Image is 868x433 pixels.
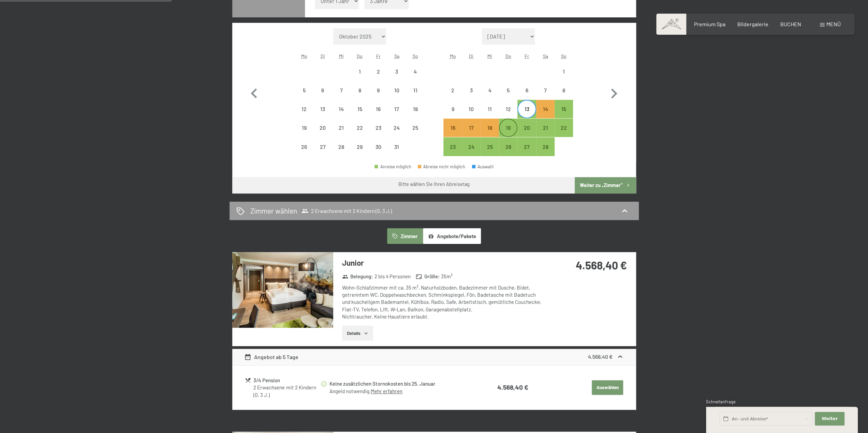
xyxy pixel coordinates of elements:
div: Sun Jan 25 2026 [406,119,424,137]
abbr: Montag [301,53,307,59]
div: Thu Jan 01 2026 [351,62,369,80]
div: Sun Feb 08 2026 [555,81,573,99]
strong: 4.568,40 € [576,259,627,272]
div: 23 [444,144,461,161]
button: Zimmer [387,228,423,244]
strong: Belegung : [342,273,373,280]
abbr: Mittwoch [487,53,492,59]
div: Fri Jan 09 2026 [369,81,387,99]
div: 5 [296,88,313,105]
div: Wed Jan 28 2026 [332,137,350,156]
div: Thu Jan 15 2026 [351,100,369,118]
div: Abreise nicht möglich [517,81,536,99]
div: 28 [537,144,554,161]
div: 9 [444,106,461,123]
div: Wohn-Schlafzimmer mit ca. 35 m², Naturholzboden, Badezimmer mit Dusche, Bidet, getrenntem WC, Dop... [342,284,545,320]
div: Abreise möglich [481,137,499,156]
div: 22 [555,125,572,142]
div: 20 [314,125,331,142]
span: 2 Erwachsene mit 2 Kindern (0, 3 J.) [301,207,392,214]
div: Tue Jan 20 2026 [313,119,332,137]
div: Abreise nicht möglich [313,137,332,156]
strong: 4.568,40 € [497,383,528,391]
div: 8 [555,88,572,105]
div: Fri Jan 02 2026 [369,62,387,80]
div: Abreise nicht möglich [332,100,350,118]
div: 25 [481,144,498,161]
div: Abreise nicht möglich [369,81,387,99]
abbr: Freitag [525,53,529,59]
div: 28 [333,144,350,161]
div: 11 [481,106,498,123]
div: 16 [444,125,461,142]
div: Keine zusätzlichen Stornokosten bis 25. Januar [329,380,471,388]
div: Angebot ab 5 Tage4.568,40 € [232,349,636,365]
div: 9 [370,88,387,105]
div: Sat Feb 14 2026 [536,100,555,118]
abbr: Montag [450,53,456,59]
div: Fri Jan 16 2026 [369,100,387,118]
div: Angebot ab 5 Tage [244,353,298,361]
button: Details [342,326,373,341]
div: 20 [518,125,535,142]
div: Fri Feb 20 2026 [517,119,536,137]
div: Wed Jan 21 2026 [332,119,350,137]
strong: 4.568,40 € [588,353,613,360]
div: Sat Jan 03 2026 [387,62,406,80]
span: BUCHEN [780,21,801,27]
div: Abreise nicht möglich [295,119,313,137]
div: Abreise nicht möglich [387,62,406,80]
div: Sun Feb 15 2026 [555,100,573,118]
h3: Junior [342,258,545,268]
div: 24 [463,144,480,161]
div: Thu Feb 12 2026 [499,100,517,118]
div: Sun Jan 04 2026 [406,62,424,80]
div: Abreise nicht möglich [499,81,517,99]
div: Abreise möglich [555,100,573,118]
div: Abreise nicht möglich [406,62,424,80]
div: 17 [463,125,480,142]
div: Abreise nicht möglich [555,81,573,99]
div: Thu Feb 26 2026 [499,137,517,156]
div: Sun Jan 18 2026 [406,100,424,118]
div: Abreise nicht möglich [351,100,369,118]
div: Wed Feb 25 2026 [481,137,499,156]
div: Tue Jan 06 2026 [313,81,332,99]
div: Sat Jan 17 2026 [387,100,406,118]
div: 21 [333,125,350,142]
div: Abreise nicht möglich [313,119,332,137]
div: 26 [296,144,313,161]
div: Sun Jan 11 2026 [406,81,424,99]
div: Abreise nicht möglich [462,100,481,118]
div: Abreise nicht möglich [332,137,350,156]
a: Mehr erfahren [371,388,402,394]
div: Abreise nicht möglich [499,100,517,118]
div: Sat Feb 21 2026 [536,119,555,137]
button: Weiter [815,412,844,426]
div: 3/4 Pension [253,376,320,384]
div: Abreise nicht möglich [406,119,424,137]
div: Wed Jan 07 2026 [332,81,350,99]
div: Abreise nicht möglich [295,137,313,156]
div: 4 [481,88,498,105]
div: 6 [314,88,331,105]
abbr: Donnerstag [505,53,511,59]
div: Abreise nicht möglich [332,81,350,99]
div: Tue Feb 03 2026 [462,81,481,99]
div: Abreise nicht möglich, da die Mindestaufenthaltsdauer nicht erfüllt wird [462,119,481,137]
div: 17 [388,106,405,123]
div: 15 [351,106,368,123]
abbr: Samstag [543,53,548,59]
div: Thu Feb 05 2026 [499,81,517,99]
abbr: Freitag [376,53,380,59]
button: Nächster Monat [604,28,624,156]
abbr: Samstag [394,53,399,59]
div: 13 [314,106,331,123]
div: 4 [407,69,424,86]
div: Mon Feb 02 2026 [443,81,462,99]
div: Mon Feb 09 2026 [443,100,462,118]
h2: Zimmer wählen [250,206,297,216]
strong: Größe : [416,273,440,280]
div: Abreise nicht möglich [295,100,313,118]
div: Abreise nicht möglich [406,100,424,118]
